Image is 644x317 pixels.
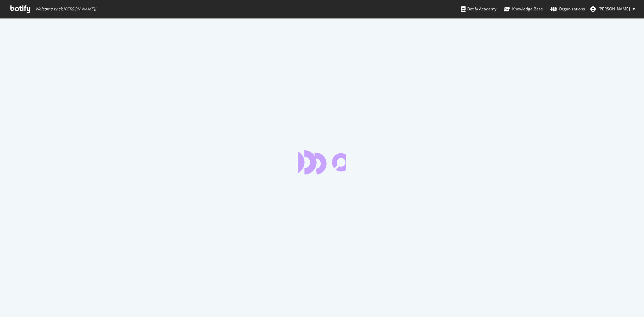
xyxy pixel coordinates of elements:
div: Organizations [550,6,585,12]
div: animation [298,150,346,174]
div: Botify Academy [461,6,496,12]
span: Welcome back, [PERSON_NAME] ! [35,6,96,12]
button: [PERSON_NAME] [585,4,641,14]
div: Knowledge Base [504,6,543,12]
span: Benoit Legeret [598,6,630,12]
